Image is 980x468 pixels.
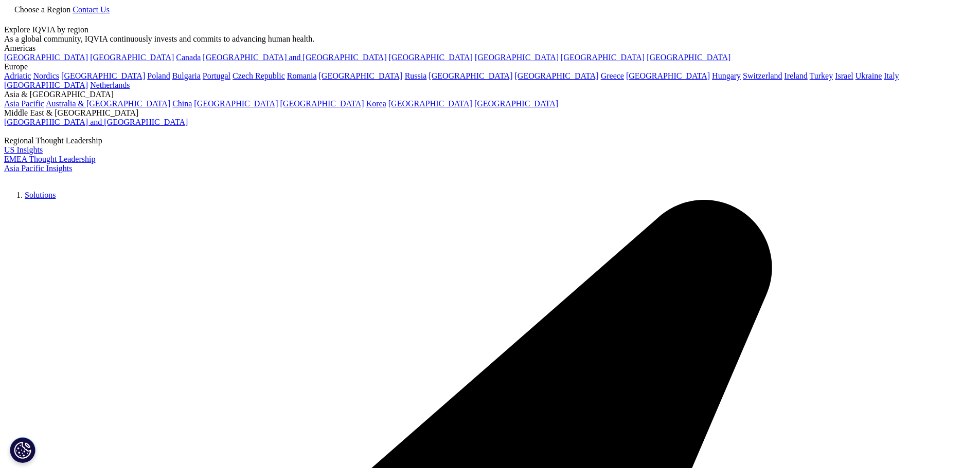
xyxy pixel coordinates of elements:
a: Netherlands [90,81,130,89]
a: Canada [176,53,201,62]
a: [GEOGRAPHIC_DATA] [561,53,645,62]
div: Regional Thought Leadership [4,136,976,145]
a: [GEOGRAPHIC_DATA] [61,71,145,80]
a: [GEOGRAPHIC_DATA] [280,99,364,108]
a: [GEOGRAPHIC_DATA] [475,53,559,62]
a: Ukraine [856,71,882,80]
a: [GEOGRAPHIC_DATA] [194,99,278,108]
a: [GEOGRAPHIC_DATA] and [GEOGRAPHIC_DATA] [4,118,188,126]
a: Nordics [33,71,59,80]
div: Middle East & [GEOGRAPHIC_DATA] [4,108,976,118]
a: Portugal [203,71,230,80]
a: Russia [405,71,427,80]
a: Bulgaria [172,71,201,80]
a: [GEOGRAPHIC_DATA] [474,99,558,108]
a: Hungary [712,71,741,80]
a: Ireland [785,71,808,80]
a: Solutions [25,191,56,199]
a: Romania [287,71,317,80]
a: Korea [366,99,386,108]
a: Czech Republic [233,71,285,80]
a: Asia Pacific Insights [4,164,72,173]
a: [GEOGRAPHIC_DATA] [515,71,599,80]
div: Explore IQVIA by region [4,25,976,34]
div: Americas [4,44,976,53]
a: [GEOGRAPHIC_DATA] [388,99,472,108]
a: [GEOGRAPHIC_DATA] [4,81,88,89]
a: EMEA Thought Leadership [4,155,95,163]
a: [GEOGRAPHIC_DATA] [429,71,512,80]
a: [GEOGRAPHIC_DATA] [319,71,403,80]
div: Asia & [GEOGRAPHIC_DATA] [4,90,976,99]
a: Switzerland [743,71,782,80]
a: Adriatic [4,71,31,80]
a: Turkey [810,71,833,80]
div: As a global community, IQVIA continuously invests and commits to advancing human health. [4,34,976,44]
a: Greece [601,71,624,80]
a: [GEOGRAPHIC_DATA] [90,53,174,62]
div: Europe [4,62,976,71]
a: China [172,99,192,108]
a: [GEOGRAPHIC_DATA] [389,53,473,62]
a: Australia & [GEOGRAPHIC_DATA] [46,99,170,108]
button: Cookies Settings [10,437,35,463]
a: Contact Us [73,5,110,14]
a: Poland [147,71,170,80]
a: Italy [884,71,899,80]
a: [GEOGRAPHIC_DATA] and [GEOGRAPHIC_DATA] [203,53,386,62]
a: [GEOGRAPHIC_DATA] [4,53,88,62]
a: US Insights [4,145,43,154]
a: [GEOGRAPHIC_DATA] [647,53,730,62]
a: Asia Pacific [4,99,44,108]
a: Israel [835,71,853,80]
span: Choose a Region [14,5,70,14]
a: [GEOGRAPHIC_DATA] [626,71,710,80]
